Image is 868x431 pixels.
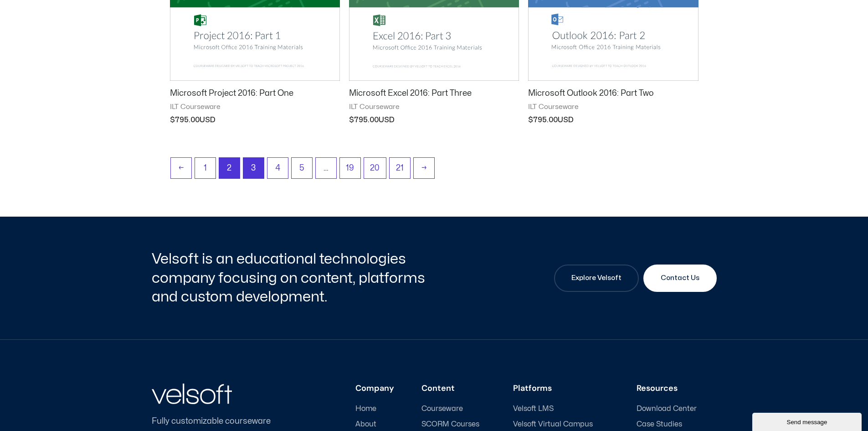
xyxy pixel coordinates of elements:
[152,249,432,306] h2: Velsoft is an educational technologies company focusing on content, platforms and custom developm...
[421,405,486,413] a: Courseware
[637,405,717,413] a: Download Center
[171,158,191,178] a: ←
[349,116,379,124] bdi: 795.00
[528,88,698,103] a: Microsoft Outlook 2016: Part Two
[170,157,699,183] nav: Product Pagination
[292,158,312,178] a: Page 5
[349,103,519,112] span: ILT Courseware
[390,158,410,178] a: Page 21
[349,116,354,124] span: $
[414,158,434,178] a: →
[355,420,376,429] span: About
[513,405,554,413] span: Velsoft LMS
[170,103,340,112] span: ILT Courseware
[340,158,360,178] a: Page 19
[637,384,717,394] h3: Resources
[421,420,486,429] a: SCORM Courses
[349,88,519,99] h2: Microsoft Excel 2016: Part Three
[637,420,682,429] span: Case Studies
[513,405,609,413] a: Velsoft LMS
[316,158,336,178] span: …
[421,420,479,429] span: SCORM Courses
[528,116,533,124] span: $
[513,384,609,394] h3: Platforms
[528,88,698,99] h2: Microsoft Outlook 2016: Part Two
[170,116,175,124] span: $
[355,405,394,413] a: Home
[219,158,240,178] span: Page 2
[364,158,386,178] a: Page 20
[152,415,286,427] p: Fully customizable courseware
[355,384,394,394] h3: Company
[661,273,699,284] span: Contact Us
[421,405,463,413] span: Courseware
[170,116,200,124] bdi: 795.00
[355,405,376,413] span: Home
[355,420,394,429] a: About
[637,405,697,413] span: Download Center
[643,265,717,292] a: Contact Us
[513,420,593,429] span: Velsoft Virtual Campus
[554,265,639,292] a: Explore Velsoft
[513,420,609,429] a: Velsoft Virtual Campus
[267,158,288,178] a: Page 4
[421,384,486,394] h3: Content
[637,420,717,429] a: Case Studies
[170,88,340,103] a: Microsoft Project 2016: Part One
[195,158,216,178] a: Page 1
[243,158,264,178] a: Page 3
[571,273,621,284] span: Explore Velsoft
[170,88,340,99] h2: Microsoft Project 2016: Part One
[752,411,863,431] iframe: chat widget
[349,88,519,103] a: Microsoft Excel 2016: Part Three
[528,116,558,124] bdi: 795.00
[528,103,698,112] span: ILT Courseware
